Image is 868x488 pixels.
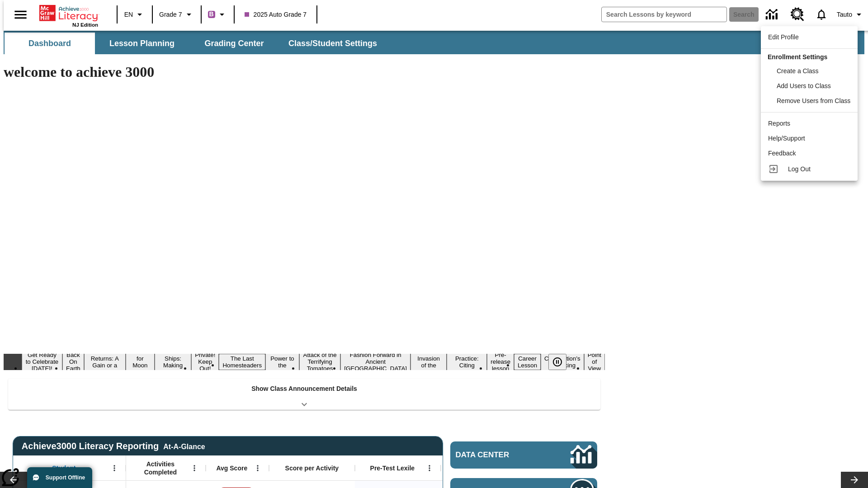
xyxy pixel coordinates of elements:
[4,7,132,15] body: Maximum 600 characters Press Escape to exit toolbar Press Alt + F10 to reach toolbar
[777,97,850,104] span: Remove Users from Class
[768,53,827,61] span: Enrollment Settings
[788,165,811,173] span: Log Out
[768,120,790,127] span: Reports
[768,150,796,157] span: Feedback
[777,82,831,89] span: Add Users to Class
[777,67,819,75] span: Create a Class
[768,135,805,142] span: Help/Support
[768,33,799,41] span: Edit Profile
